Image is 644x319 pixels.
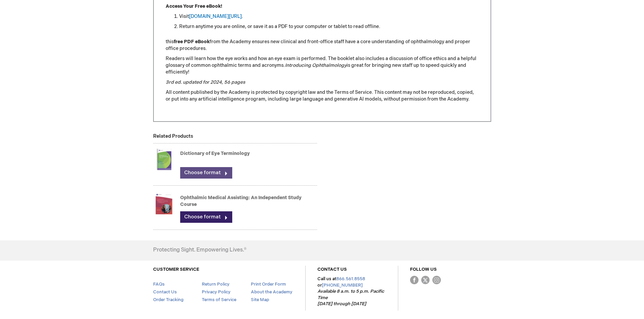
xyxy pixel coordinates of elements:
a: CUSTOMER SERVICE [153,267,199,272]
img: Ophthalmic Medical Assisting: An Independent Study Course [153,190,175,217]
li: Visit . [179,13,479,20]
a: Choose format [180,211,232,223]
a: [PHONE_NUMBER] [322,283,363,288]
strong: free PDF eBook [174,39,210,45]
div: All content published by the Academy is protected by copyright law and the Terms of Service. This... [166,3,479,109]
a: Site Map [251,297,269,302]
em: 3rd ed. updated for 2024, 56 pages [166,79,245,85]
a: Return Policy [202,282,230,287]
a: Order Tracking [153,297,184,302]
a: Choose format [180,167,232,179]
p: Call us at or [317,276,386,307]
a: Print Order Form [251,282,286,287]
strong: Related Products [153,133,193,139]
strong: Access Your Free eBook! [166,3,222,9]
li: Return anytime you are online, or save it as a PDF to your computer or tablet to read offline. [179,23,479,30]
a: About the Academy [251,289,292,295]
a: Ophthalmic Medical Assisting: An Independent Study Course [180,195,302,207]
img: Twitter [421,276,430,284]
a: [DOMAIN_NAME][URL] [189,14,242,19]
h4: Protecting Sight. Empowering Lives.® [153,247,246,253]
p: Readers will learn how the eye works and how an eye exam is performed. The booklet also includes ... [166,55,479,76]
p: this from the Academy ensures new clinical and front-office staff have a core understanding of op... [166,38,479,52]
em: Available 8 a.m. to 5 p.m. Pacific Time [DATE] through [DATE] [317,289,384,307]
em: Introducing Ophthalmology [285,62,347,68]
a: CONTACT US [317,267,347,272]
a: Terms of Service [202,297,236,302]
a: Contact Us [153,289,177,295]
a: Dictionary of Eye Terminology [180,151,250,156]
img: Dictionary of Eye Terminology [153,146,175,173]
a: 866.561.8558 [336,276,365,282]
a: FOLLOW US [410,267,437,272]
a: FAQs [153,282,165,287]
a: Privacy Policy [202,289,231,295]
img: instagram [432,276,441,284]
img: Facebook [410,276,419,284]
